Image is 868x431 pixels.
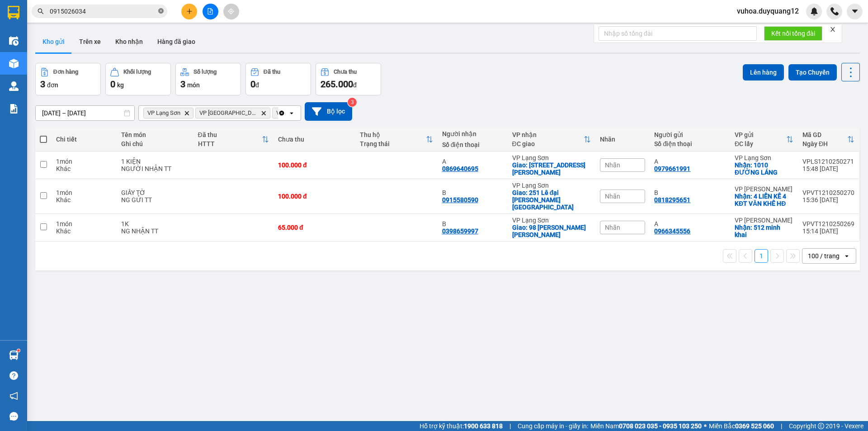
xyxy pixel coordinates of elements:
[56,227,112,235] div: Khác
[735,217,793,224] div: VP [PERSON_NAME]
[334,69,357,75] div: Chưa thu
[802,165,854,172] div: 15:48 [DATE]
[193,69,217,75] div: Số lượng
[605,161,620,169] span: Nhãn
[654,189,725,196] div: B
[600,136,645,143] div: Nhãn
[802,158,854,165] div: VPLS1210250271
[654,158,725,165] div: A
[36,106,134,120] input: Select a date range.
[802,196,854,204] div: 15:36 [DATE]
[605,193,620,200] span: Nhãn
[605,224,620,231] span: Nhãn
[704,424,707,428] span: ⚪️
[50,6,156,16] input: Tìm tên, số ĐT hoặc mã đơn
[117,81,124,89] span: kg
[121,196,189,204] div: NG GỬI TT
[512,224,591,238] div: Giao: 98 TRẦN ĐĂNG NINH
[512,161,591,176] div: Giao: 59 NGUYỄN DU
[512,189,591,211] div: Giao: 251 Lê đại hành phường đông kinh
[305,102,352,121] button: Bộ lọc
[442,158,503,165] div: A
[158,7,164,16] span: close-circle
[35,31,72,52] button: Kho gửi
[798,128,859,152] th: Toggle SortBy
[735,154,793,161] div: VP Lạng Sơn
[186,8,193,14] span: plus
[830,7,839,15] img: phone-icon
[261,110,266,116] svg: Delete
[442,227,478,235] div: 0398659997
[147,109,180,117] span: VP Lạng Sơn
[223,4,239,19] button: aim
[203,4,218,19] button: file-add
[53,69,78,75] div: Đơn hàng
[56,158,112,165] div: 1 món
[735,185,793,193] div: VP [PERSON_NAME]
[847,4,863,19] button: caret-down
[278,161,351,169] div: 100.000 đ
[764,26,822,41] button: Kết nối tổng đài
[121,227,189,235] div: NG NHẬN TT
[278,193,351,200] div: 100.000 đ
[9,36,19,46] img: warehouse-icon
[735,224,793,238] div: Nhận: 512 minh khai
[654,227,690,235] div: 0966345556
[802,131,847,138] div: Mã GD
[9,59,19,68] img: warehouse-icon
[781,421,782,431] span: |
[735,193,793,207] div: Nhận: 4 LIỀN KỀ 4 KĐT VĂN KHÊ HĐ
[512,217,591,224] div: VP Lạng Sơn
[654,196,690,204] div: 0818295651
[193,128,274,152] th: Toggle SortBy
[843,252,850,260] svg: open
[442,220,503,227] div: B
[121,131,189,138] div: Tên món
[105,63,171,95] button: Khối lượng0kg
[802,227,854,235] div: 15:14 [DATE]
[278,109,285,117] svg: Clear all
[110,79,115,90] span: 0
[348,98,357,107] sup: 3
[851,7,859,15] span: caret-down
[360,140,425,147] div: Trạng thái
[56,189,112,196] div: 1 món
[802,189,854,196] div: VPVT1210250270
[56,165,112,172] div: Khác
[72,31,108,52] button: Trên xe
[730,5,806,17] span: vuhoa.duyquang12
[808,251,840,260] div: 100 / trang
[245,63,311,95] button: Đã thu0đ
[207,8,213,14] span: file-add
[730,128,798,152] th: Toggle SortBy
[442,141,503,148] div: Số điện thoại
[121,158,189,165] div: 1 KIỆN
[743,64,784,81] button: Lên hàng
[360,131,425,138] div: Thu hộ
[198,131,262,138] div: Đã thu
[9,412,18,421] span: message
[619,422,702,430] strong: 0708 023 035 - 0935 103 250
[121,140,189,147] div: Ghi chú
[771,28,815,38] span: Kết nối tổng đài
[735,131,786,138] div: VP gửi
[830,26,836,33] span: close
[512,131,584,138] div: VP nhận
[442,189,503,196] div: B
[175,63,241,95] button: Số lượng3món
[735,140,786,147] div: ĐC lấy
[158,8,164,14] span: close-circle
[512,140,584,147] div: ĐC giao
[184,110,189,116] svg: Delete
[123,69,151,75] div: Khối lượng
[9,392,18,400] span: notification
[316,63,381,95] button: Chưa thu265.000đ
[810,7,818,15] img: icon-new-feature
[121,165,189,172] div: NGƯỜI NHẬN TT
[288,109,295,117] svg: open
[788,64,837,81] button: Tạo Chuyến
[755,249,768,263] button: 1
[508,128,596,152] th: Toggle SortBy
[355,128,437,152] th: Toggle SortBy
[420,421,503,431] span: Hỗ trợ kỹ thuật:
